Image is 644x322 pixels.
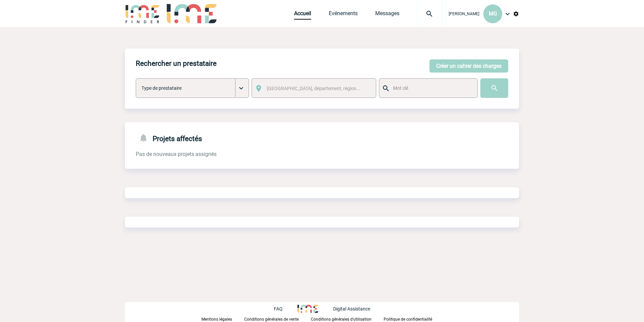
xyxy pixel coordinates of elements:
h4: Projets affectés [136,133,202,143]
a: Accueil [294,10,311,20]
a: Messages [375,10,399,20]
input: Mot clé [391,84,471,92]
a: Conditions générales de vente [244,316,311,322]
a: FAQ [274,305,297,312]
a: Politique de confidentialité [384,316,443,322]
p: Digital Assistance [333,306,370,312]
img: IME-Finder [125,4,160,23]
img: http://www.idealmeetingsevents.fr/ [297,305,318,313]
a: Mentions légales [201,316,244,322]
a: Conditions générales d'utilisation [311,316,384,322]
h4: Rechercher un prestataire [136,59,217,68]
p: Conditions générales d'utilisation [311,317,372,322]
a: Evénements [329,10,358,20]
p: Politique de confidentialité [384,317,432,322]
input: Submit [480,78,508,98]
span: Pas de nouveaux projets assignés [136,151,217,157]
span: [GEOGRAPHIC_DATA], département, région... [267,86,360,91]
span: [PERSON_NAME] [449,11,479,16]
span: MG [489,10,497,17]
img: notifications-24-px-g.png [138,133,153,143]
p: FAQ [274,306,283,312]
p: Mentions légales [201,317,232,322]
p: Conditions générales de vente [244,317,299,322]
